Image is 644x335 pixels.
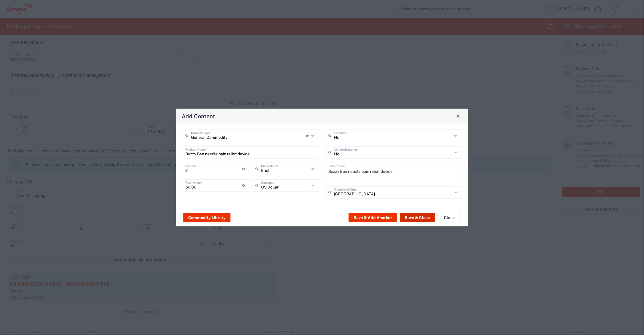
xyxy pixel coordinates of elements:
button: Close [454,112,462,120]
button: Save & Add Another [349,213,397,222]
h4: Add Content [182,112,215,120]
button: Close [438,213,461,222]
button: Save & Close [400,213,435,222]
button: Commodity Library [183,213,230,222]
